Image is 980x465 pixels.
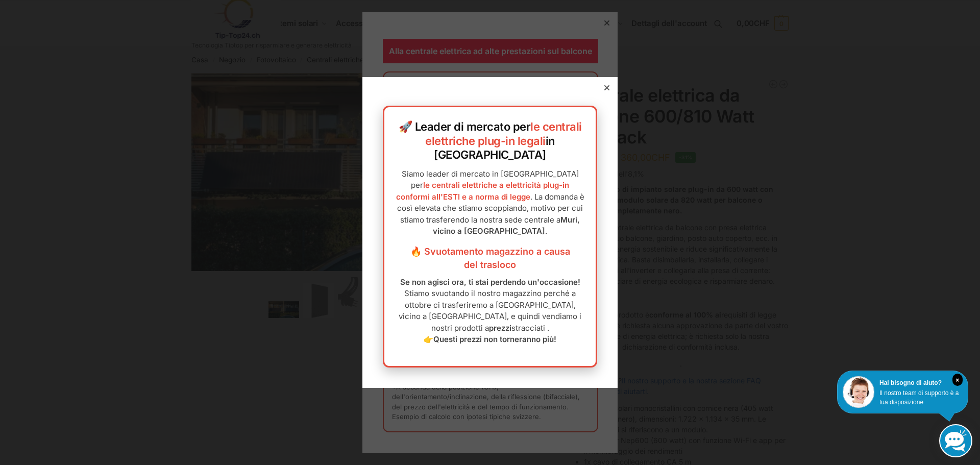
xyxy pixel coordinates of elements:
[400,277,580,287] font: Se non agisci ora, ti stai perdendo un'occasione!
[433,334,556,344] font: Questi prezzi non torneranno più!
[879,379,942,386] font: Hai bisogno di aiuto?
[843,376,874,408] img: Assistenza clienti
[434,134,555,162] font: in [GEOGRAPHIC_DATA]
[424,334,433,344] font: 👉
[402,169,579,190] font: Siamo leader di mercato in [GEOGRAPHIC_DATA] per
[425,120,581,148] a: le centrali elettriche plug-in legali
[955,377,959,384] font: ×
[396,180,570,202] a: le centrali elettriche a elettricità plug-in conformi all'ESTI e a norma di legge
[489,323,511,333] font: prezzi
[952,374,963,386] i: Vicino
[399,288,581,333] font: Stiamo svuotando il nostro magazzino perché a ottobre ci trasferiremo a [GEOGRAPHIC_DATA], vicino...
[410,246,570,270] font: 🔥 Svuotamento magazzino a causa del trasloco
[397,192,584,225] font: . La domanda è così elevata che stiamo scoppiando, motivo per cui stiamo trasferendo la nostra se...
[511,323,549,333] font: stracciati .
[399,120,531,133] font: 🚀 Leader di mercato per
[879,389,959,406] font: Il nostro team di supporto è a tua disposizione
[545,226,547,236] font: .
